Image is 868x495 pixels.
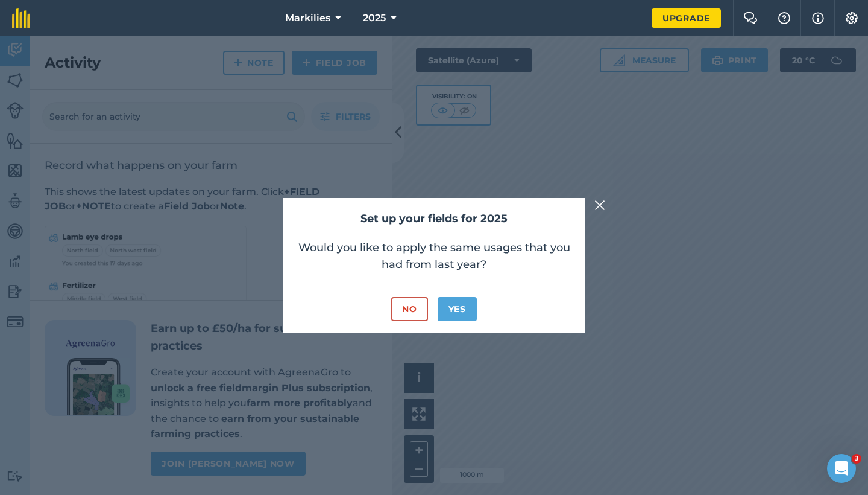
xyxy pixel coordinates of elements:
[827,454,856,483] iframe: Intercom live chat
[852,454,861,464] span: 3
[777,12,791,24] img: A question mark icon
[391,297,427,321] button: No
[295,210,573,228] h2: Set up your fields for 2025
[812,11,824,25] img: svg+xml;base64,PHN2ZyB4bWxucz0iaHR0cDovL3d3dy53My5vcmcvMjAwMC9zdmciIHdpZHRoPSIxNyIgaGVpZ2h0PSIxNy...
[363,11,386,25] span: 2025
[594,198,605,212] img: svg+xml;base64,PHN2ZyB4bWxucz0iaHR0cDovL3d3dy53My5vcmcvMjAwMC9zdmciIHdpZHRoPSIyMiIgaGVpZ2h0PSIzMC...
[285,11,330,25] span: Markilies
[844,12,859,24] img: A cog icon
[295,239,573,273] p: Would you like to apply the same usages that you had from last year?
[12,8,30,28] img: fieldmargin Logo
[743,12,758,24] img: Two speech bubbles overlapping with the left bubble in the forefront
[652,8,721,28] a: Upgrade
[438,297,477,321] button: Yes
